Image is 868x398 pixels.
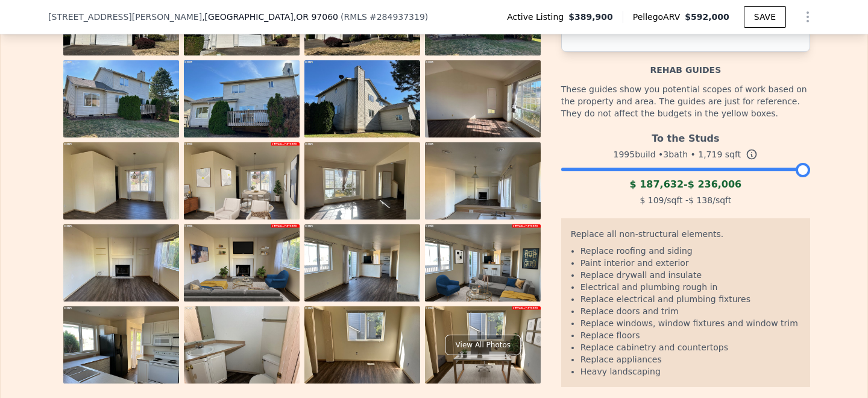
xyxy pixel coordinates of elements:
[796,5,820,29] button: Show Options
[580,269,800,281] li: Replace drywall and insulate
[184,224,300,311] img: Property Photo 14
[629,178,684,190] span: $ 187,632
[63,306,179,393] img: Property Photo 17
[294,12,338,22] span: , OR 97060
[507,11,568,23] span: Active Listing
[580,317,800,329] li: Replace windows, window fixtures and window trim
[744,6,786,28] button: SAVE
[304,60,420,147] img: Property Photo 7
[640,195,664,205] span: $ 109
[633,11,685,23] span: Pellego ARV
[580,281,800,293] li: Electrical and plumbing rough in
[688,195,712,205] span: $ 138
[561,146,810,163] div: 1995 build • 3 bath • sqft
[571,228,800,245] div: Replace all non-structural elements.
[688,178,742,190] span: $ 236,006
[580,329,800,341] li: Replace floors
[580,341,800,353] li: Replace cabinetry and countertops
[304,142,420,229] img: Property Photo 11
[580,353,800,365] li: Replace appliances
[425,60,541,147] img: Property Photo 8
[184,306,300,393] img: Property Photo 18
[425,306,541,393] img: Property Photo 20
[580,245,800,257] li: Replace roofing and siding
[63,142,179,229] img: Property Photo 9
[698,150,722,159] span: 1,719
[304,306,420,393] img: Property Photo 19
[580,365,800,377] li: Heavy landscaping
[184,142,300,229] img: Property Photo 10
[63,224,179,311] img: Property Photo 13
[341,11,428,23] div: ( )
[561,52,810,76] div: Rehab guides
[184,60,300,147] img: Property Photo 6
[48,11,202,23] span: [STREET_ADDRESS][PERSON_NAME]
[344,12,367,22] span: RMLS
[580,293,800,305] li: Replace electrical and plumbing fixtures
[445,335,521,355] div: View All Photos
[561,76,810,127] div: These guides show you potential scopes of work based on the property and area. The guides are jus...
[561,127,810,146] div: To the Studs
[580,257,800,269] li: Paint interior and exterior
[370,12,425,22] span: # 284937319
[202,11,338,23] span: , [GEOGRAPHIC_DATA]
[63,60,179,147] img: Property Photo 5
[561,177,810,192] div: -
[304,224,420,311] img: Property Photo 15
[568,11,613,23] span: $389,900
[425,224,541,311] img: Property Photo 16
[685,12,729,22] span: $592,000
[425,142,541,229] img: Property Photo 12
[580,305,800,317] li: Replace doors and trim
[561,192,810,209] div: /sqft - /sqft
